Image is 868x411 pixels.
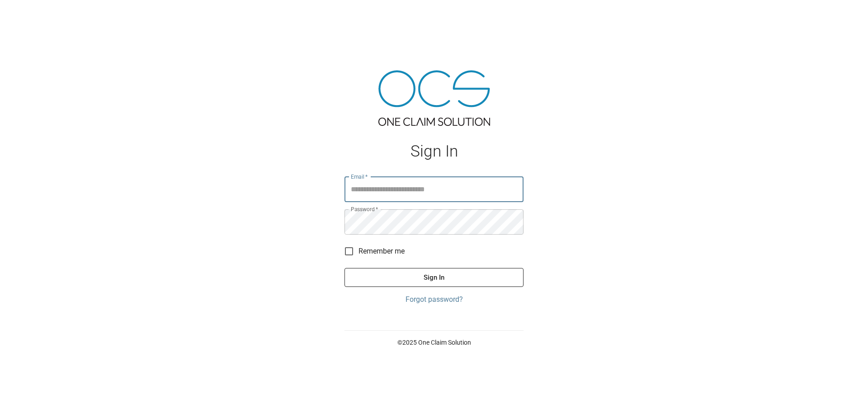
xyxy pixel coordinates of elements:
a: Forgot password? [344,294,524,305]
span: Remember me [359,246,405,257]
p: © 2025 One Claim Solution [344,338,524,347]
img: ocs-logo-white-transparent.png [11,5,47,23]
label: Password [351,205,378,213]
img: ocs-logo-tra.png [378,70,490,126]
h1: Sign In [344,142,524,161]
label: Email [351,173,368,180]
button: Sign In [344,268,524,287]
